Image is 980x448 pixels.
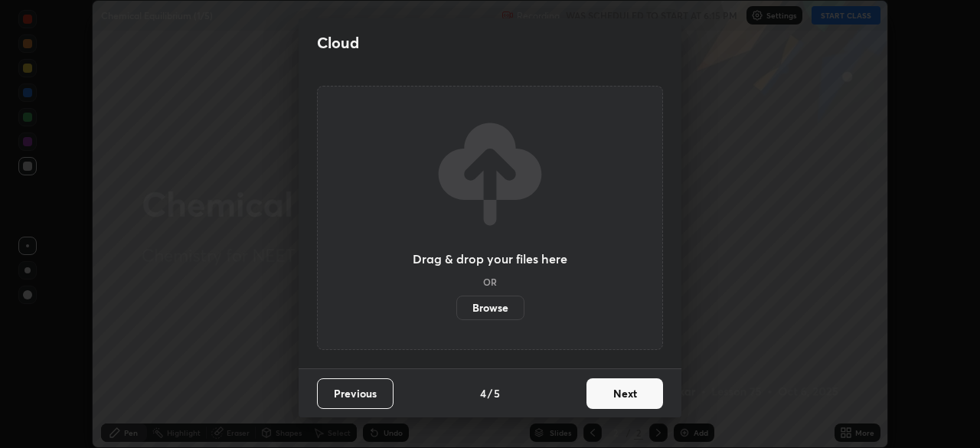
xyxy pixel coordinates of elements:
[483,277,497,286] h5: OR
[317,33,359,53] h2: Cloud
[480,385,486,401] h4: 4
[317,378,394,409] button: Previous
[586,378,663,409] button: Next
[494,385,500,401] h4: 5
[488,385,492,401] h4: /
[413,253,567,265] h3: Drag & drop your files here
